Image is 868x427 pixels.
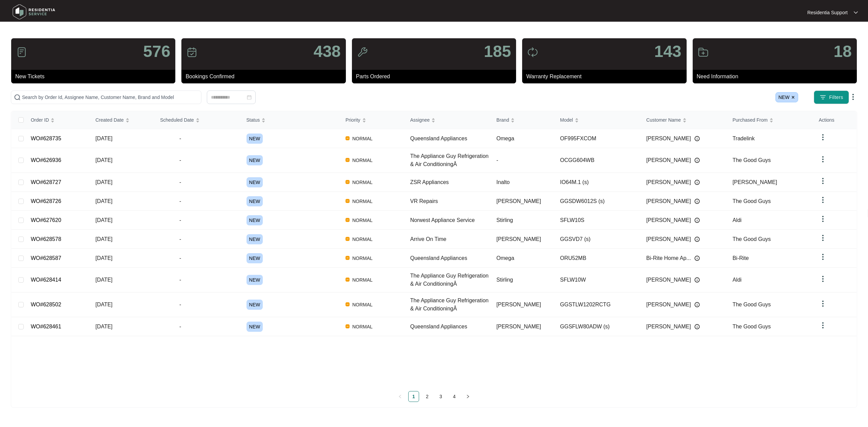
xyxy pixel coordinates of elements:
td: OCGG604WB [555,148,641,173]
p: 438 [314,43,341,60]
span: - [496,157,498,163]
a: WO#628502 [31,302,61,307]
span: [DATE] [95,324,112,329]
div: Queensland Appliances [410,254,491,262]
td: GGSDW6012S (s) [555,192,641,211]
img: Vercel Logo [346,218,350,222]
td: ORU52MB [555,249,641,268]
p: 18 [834,43,852,60]
img: filter icon [820,94,826,101]
img: search-icon [14,94,21,101]
span: Brand [496,116,509,124]
a: WO#628726 [31,198,61,204]
span: [DATE] [95,198,112,204]
span: Stirling [496,217,513,223]
img: Info icon [694,158,700,163]
span: The Good Guys [732,236,771,242]
p: Residentia Support [807,9,848,16]
div: Queensland Appliances [410,135,491,143]
span: NORMAL [350,216,375,224]
span: Scheduled Date [160,116,194,124]
span: [DATE] [95,255,112,261]
span: [PERSON_NAME] [496,302,541,307]
span: Omega [496,136,514,141]
span: [PERSON_NAME] [496,324,541,329]
img: dropdown arrow [819,321,827,329]
p: Need Information [697,73,857,81]
img: icon [698,47,709,58]
span: Customer Name [646,116,681,124]
img: dropdown arrow [819,133,827,141]
img: Info icon [694,277,700,283]
img: icon [186,47,197,58]
a: WO#628414 [31,277,61,283]
span: NORMAL [350,156,375,164]
span: NEW [246,253,263,263]
a: 3 [436,391,446,402]
span: [DATE] [95,217,112,223]
a: WO#627620 [31,217,61,223]
span: NEW [246,300,263,310]
img: Info icon [694,180,700,185]
p: Parts Ordered [356,73,516,81]
img: Info icon [694,237,700,242]
a: WO#626936 [31,157,61,163]
span: - [160,301,200,309]
p: 143 [654,43,681,60]
a: WO#628461 [31,324,61,329]
img: dropdown arrow [819,155,827,163]
span: right [466,394,470,399]
span: - [160,235,200,243]
li: 2 [422,391,433,402]
span: Stirling [496,277,513,283]
a: 4 [449,391,459,402]
th: Brand [491,111,555,129]
div: Arrive On Time [410,235,491,243]
th: Model [555,111,641,129]
span: Inalto [496,179,510,185]
span: NORMAL [350,323,375,331]
th: Purchased From [727,111,813,129]
span: - [160,197,200,205]
img: Info icon [694,256,700,261]
img: Info icon [694,136,700,141]
span: Status [246,116,260,124]
button: right [462,391,473,402]
span: [PERSON_NAME] [496,236,541,242]
th: Order ID [25,111,90,129]
div: Queensland Appliances [410,323,491,331]
span: NEW [246,155,263,165]
th: Scheduled Date [155,111,241,129]
span: [PERSON_NAME] [646,216,691,224]
p: New Tickets [15,73,175,81]
span: left [398,394,402,399]
span: The Good Guys [732,324,771,329]
span: [DATE] [95,179,112,185]
span: Bi-Rite Home Ap... [646,254,691,262]
span: - [160,323,200,331]
span: The Good Guys [732,198,771,204]
th: Status [241,111,340,129]
li: Previous Page [395,391,406,402]
div: Norwest Appliance Service [410,216,491,224]
li: Next Page [462,391,473,402]
td: GGSVD7 (s) [555,230,641,249]
p: 576 [143,43,170,60]
span: Aldi [732,277,742,283]
span: [DATE] [95,136,112,141]
a: WO#628727 [31,179,61,185]
span: NEW [246,215,263,225]
span: [PERSON_NAME] [732,179,777,185]
a: 1 [409,391,419,402]
a: WO#628578 [31,236,61,242]
span: [PERSON_NAME] [646,235,691,243]
span: NORMAL [350,301,375,309]
span: [PERSON_NAME] [646,178,691,186]
img: Vercel Logo [346,302,350,306]
span: - [160,135,200,143]
span: - [160,216,200,224]
span: NEW [246,322,263,332]
th: Actions [813,111,856,129]
span: NEW [246,177,263,187]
